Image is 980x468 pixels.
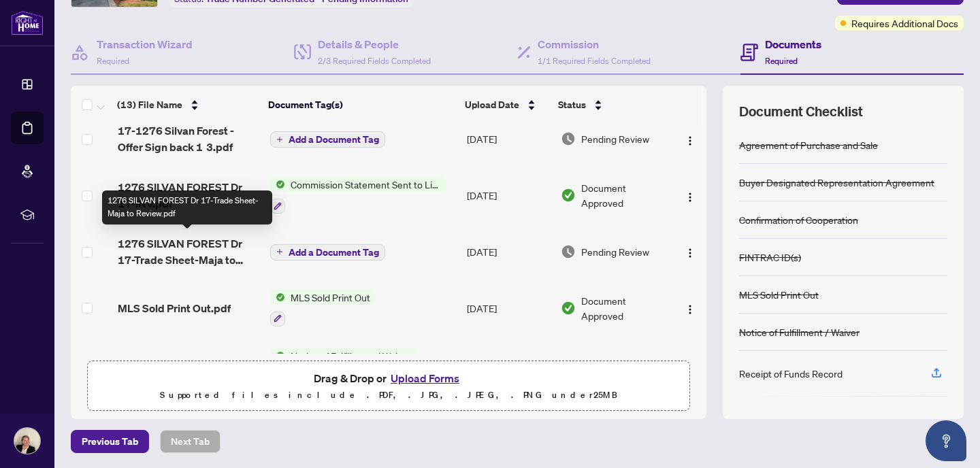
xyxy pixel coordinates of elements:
[118,179,259,212] span: 1276 SILVAN FOREST Dr 17-INV.pdf
[461,224,555,279] td: [DATE]
[289,248,379,257] span: Add a Document Tag
[270,131,385,148] button: Add a Document Tag
[318,36,431,52] h4: Details & People
[926,420,966,461] button: Open asap
[739,212,858,227] div: Confirmation of Cooperation
[97,36,193,52] h4: Transaction Wizard
[739,324,860,339] div: Notice of Fulfillment / Waiver
[765,36,821,52] h4: Documents
[561,301,576,316] img: Document Status
[561,244,576,259] img: Document Status
[581,293,668,323] span: Document Approved
[739,137,878,152] div: Agreement of Purchase and Sale
[739,366,843,381] div: Receipt of Funds Record
[461,337,555,396] td: [DATE]
[270,244,385,261] button: Add a Document Tag
[558,97,586,112] span: Status
[270,177,446,214] button: Status IconCommission Statement Sent to Listing Brokerage
[461,166,555,224] td: [DATE]
[82,431,138,452] span: Previous Tab
[851,16,958,31] span: Requires Additional Docs
[289,135,379,144] span: Add a Document Tag
[263,86,459,124] th: Document Tag(s)
[118,350,259,382] span: 17-1276 Silvan Forest Dr - [PERSON_NAME] for Inspection 1.pdf
[117,97,182,112] span: (13) File Name
[71,430,149,453] button: Previous Tab
[270,131,385,148] button: Add a Document Tag
[765,56,798,66] span: Required
[270,348,285,363] img: Status Icon
[270,290,285,305] img: Status Icon
[459,86,553,124] th: Upload Date
[679,184,701,206] button: Logo
[96,387,681,403] p: Supported files include .PDF, .JPG, .JPEG, .PNG under 25 MB
[118,122,259,155] span: 17-1276 Silvan Forest - Offer Sign back 1 3.pdf
[538,56,651,66] span: 1/1 Required Fields Completed
[581,351,668,381] span: Document Approved
[581,131,649,146] span: Pending Review
[314,369,463,387] span: Drag & Drop or
[88,361,689,412] span: Drag & Drop orUpload FormsSupported files include .PDF, .JPG, .JPEG, .PNG under25MB
[276,136,283,143] span: plus
[285,177,446,192] span: Commission Statement Sent to Listing Brokerage
[685,192,696,203] img: Logo
[561,131,576,146] img: Document Status
[160,430,220,453] button: Next Tab
[739,250,801,265] div: FINTRAC ID(s)
[118,300,231,316] span: MLS Sold Print Out.pdf
[387,369,463,387] button: Upload Forms
[679,297,701,319] button: Logo
[581,244,649,259] span: Pending Review
[685,248,696,258] img: Logo
[739,102,863,121] span: Document Checklist
[679,241,701,263] button: Logo
[461,112,555,166] td: [DATE]
[739,287,819,302] div: MLS Sold Print Out
[285,290,376,305] span: MLS Sold Print Out
[679,128,701,150] button: Logo
[685,304,696,315] img: Logo
[102,190,272,224] div: 1276 SILVAN FOREST Dr 17-Trade Sheet-Maja to Review.pdf
[270,243,385,261] button: Add a Document Tag
[118,235,259,268] span: 1276 SILVAN FOREST Dr 17-Trade Sheet-Maja to Review.pdf
[97,56,129,66] span: Required
[581,180,668,210] span: Document Approved
[285,348,416,363] span: Notice of Fulfillment / Waiver
[553,86,669,124] th: Status
[465,97,519,112] span: Upload Date
[318,56,431,66] span: 2/3 Required Fields Completed
[112,86,263,124] th: (13) File Name
[276,248,283,255] span: plus
[270,177,285,192] img: Status Icon
[270,348,416,385] button: Status IconNotice of Fulfillment / Waiver
[538,36,651,52] h4: Commission
[739,175,934,190] div: Buyer Designated Representation Agreement
[461,279,555,337] td: [DATE]
[14,428,40,454] img: Profile Icon
[270,290,376,327] button: Status IconMLS Sold Print Out
[561,188,576,203] img: Document Status
[685,135,696,146] img: Logo
[11,10,44,35] img: logo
